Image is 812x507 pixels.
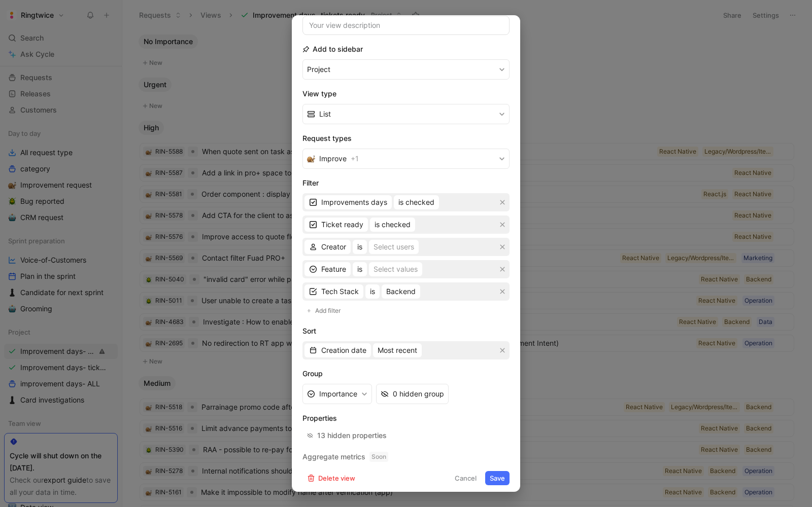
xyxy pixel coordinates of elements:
[369,240,419,254] button: Select users
[302,428,391,443] button: 13 hidden properties
[304,262,351,276] button: Feature
[304,284,363,299] button: Tech Stack
[485,471,510,485] button: Save
[353,262,367,276] button: is
[302,412,510,424] h2: Properties
[365,284,380,299] button: is
[302,384,372,404] button: Importance
[321,344,366,356] span: Creation date
[302,59,510,80] button: Project
[302,177,510,189] h2: Filter
[357,263,362,275] span: is
[370,218,415,232] button: is checked
[321,263,346,275] span: Feature
[394,195,439,209] button: is checked
[302,132,510,144] h2: Request types
[369,262,422,276] button: Select values
[304,240,351,254] button: Creator
[319,153,347,165] span: Improve
[302,325,510,337] h2: Sort
[304,195,392,209] button: Improvements days
[376,384,449,404] button: 0 hidden group
[302,471,360,485] button: Delete view
[374,241,414,253] div: Select users
[382,284,420,299] button: Backend
[321,241,346,253] span: Creator
[315,306,342,316] span: Add filter
[321,219,363,231] span: Ticket ready
[302,16,510,35] input: Your view description
[378,344,417,356] span: Most recent
[302,43,363,55] h2: Add to sidebar
[450,471,481,485] button: Cancel
[321,285,359,298] span: Tech Stack
[302,305,346,317] button: Add filter
[304,218,368,232] button: Ticket ready
[307,155,315,163] img: 🐌
[321,196,387,208] span: Improvements days
[317,429,387,442] div: 13 hidden properties
[386,285,416,298] span: Backend
[374,263,418,275] div: Select values
[351,153,359,165] span: + 1
[393,388,444,400] div: 0 hidden group
[398,196,434,208] span: is checked
[304,343,371,357] button: Creation date
[302,88,510,100] h2: View type
[302,368,510,380] h2: Group
[302,451,510,463] h2: Aggregate metrics
[302,149,510,169] button: 🐌Improve+1
[353,240,367,254] button: is
[375,219,411,231] span: is checked
[357,241,362,253] span: is
[373,343,422,357] button: Most recent
[302,104,510,124] button: List
[369,452,388,462] span: Soon
[370,285,375,298] span: is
